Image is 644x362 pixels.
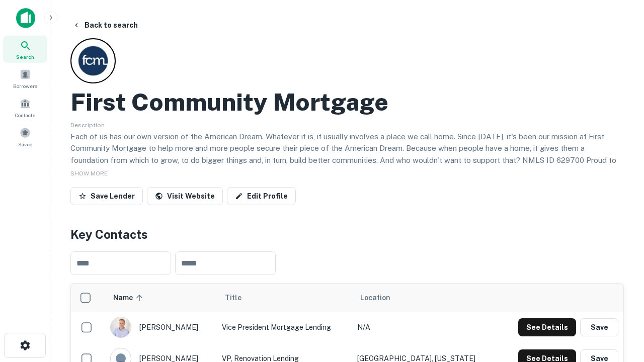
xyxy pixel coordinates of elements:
[147,187,223,205] a: Visit Website
[352,312,498,343] td: N/A
[16,53,34,61] span: Search
[16,8,35,28] img: capitalize-icon.png
[594,249,644,298] iframe: Chat Widget
[3,94,47,121] a: Contacts
[352,284,498,312] th: Location
[225,292,255,304] span: Title
[227,187,296,205] a: Edit Profile
[217,284,352,312] th: Title
[70,225,624,243] h4: Key Contacts
[15,111,35,119] span: Contacts
[70,122,105,129] span: Description
[13,82,37,90] span: Borrowers
[18,140,33,148] span: Saved
[110,317,212,338] div: [PERSON_NAME]
[217,312,352,343] td: Vice President Mortgage Lending
[70,187,143,205] button: Save Lender
[105,284,217,312] th: Name
[70,170,108,177] span: SHOW MORE
[3,65,47,92] a: Borrowers
[70,87,388,117] h2: First Community Mortgage
[68,16,142,34] button: Back to search
[3,123,47,150] a: Saved
[111,317,131,337] img: 1520878720083
[360,292,390,304] span: Location
[70,131,624,178] p: Each of us has our own version of the American Dream. Whatever it is, it usually involves a place...
[3,36,47,63] a: Search
[518,318,576,336] button: See Details
[580,318,618,336] button: Save
[113,292,146,304] span: Name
